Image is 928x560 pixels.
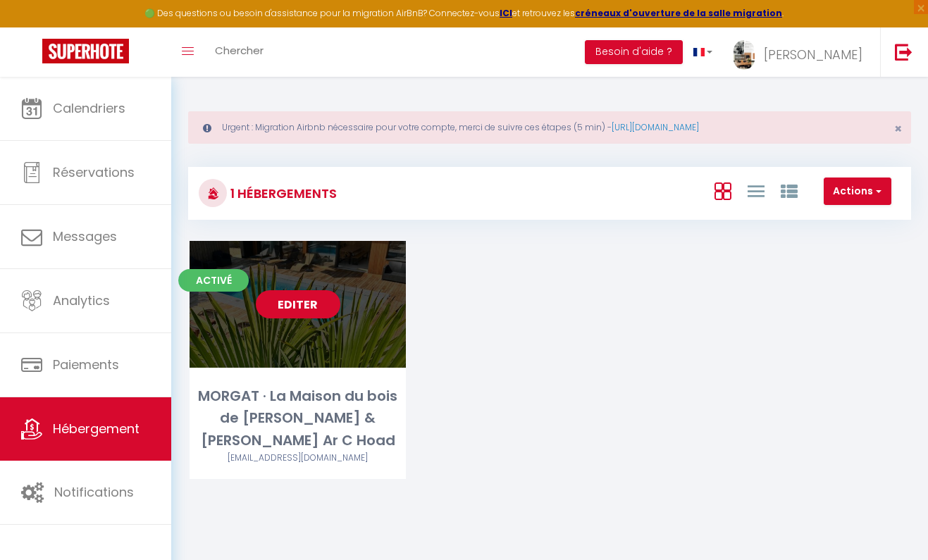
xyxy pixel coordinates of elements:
img: logout [895,43,912,61]
span: Chercher [215,43,264,58]
button: Close [894,123,902,135]
img: ... [734,40,755,70]
button: Ouvrir le widget de chat LiveChat [11,6,54,48]
span: Activé [178,269,249,292]
span: [PERSON_NAME] [764,46,862,63]
span: Notifications [54,483,134,501]
iframe: Chat [868,497,917,549]
a: ICI [500,7,512,19]
div: Urgent : Migration Airbnb nécessaire pour votre compte, merci de suivre ces étapes (5 min) - [188,111,911,144]
a: Chercher [204,27,274,77]
a: Vue en Box [714,179,731,202]
a: Vue en Liste [748,179,765,202]
a: Vue par Groupe [781,179,798,202]
a: ... [PERSON_NAME] [723,27,880,77]
span: Messages [53,228,117,245]
span: Hébergement [53,420,140,437]
a: Editer [256,290,340,318]
button: Actions [824,178,891,206]
a: [URL][DOMAIN_NAME] [612,121,699,133]
div: Airbnb [190,452,406,465]
span: Paiements [53,356,119,373]
a: créneaux d'ouverture de la salle migration [575,7,782,19]
button: Besoin d'aide ? [585,40,683,64]
span: × [894,120,902,137]
img: Super Booking [42,39,129,63]
h3: 1 Hébergements [227,178,337,209]
div: MORGAT · La Maison du bois de [PERSON_NAME] & [PERSON_NAME] Ar C Hoad [190,385,406,452]
span: Calendriers [53,99,125,117]
span: Réservations [53,163,135,181]
span: Analytics [53,292,110,309]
